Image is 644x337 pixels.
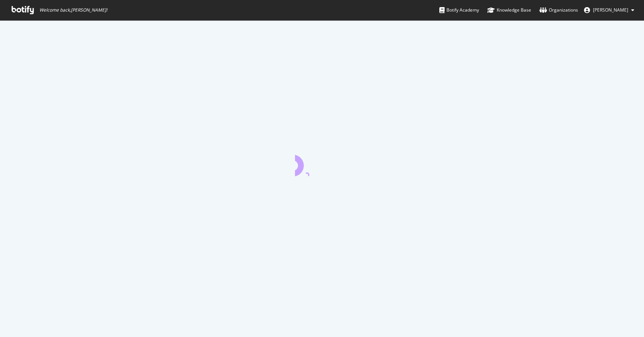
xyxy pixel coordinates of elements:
[487,6,531,14] div: Knowledge Base
[539,6,578,14] div: Organizations
[39,7,107,13] span: Welcome back, [PERSON_NAME] !
[439,6,479,14] div: Botify Academy
[593,7,628,13] span: Vinayak Raichur
[578,4,640,16] button: [PERSON_NAME]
